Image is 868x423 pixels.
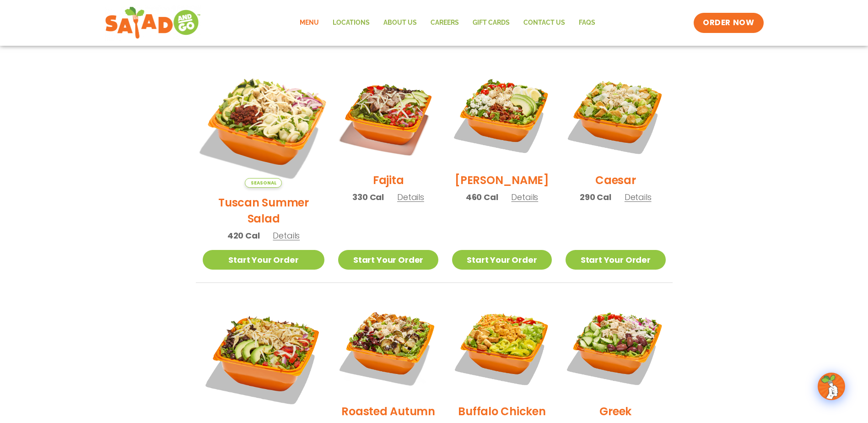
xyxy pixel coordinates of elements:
[424,12,466,33] a: Careers
[566,297,665,396] img: Product photo for Greek Salad
[245,178,282,188] span: Seasonal
[572,12,602,33] a: FAQs
[192,55,335,198] img: Product photo for Tuscan Summer Salad
[566,250,665,270] a: Start Your Order
[466,12,517,33] a: GIFT CARDS
[466,191,498,203] span: 460 Cal
[293,12,602,33] nav: Menu
[338,65,438,165] img: Product photo for Fajita Salad
[203,195,325,227] h2: Tuscan Summer Salad
[703,17,754,28] span: ORDER NOW
[595,172,636,188] h2: Caesar
[625,191,652,203] span: Details
[580,191,611,203] span: 290 Cal
[458,403,545,419] h2: Buffalo Chicken
[203,297,325,419] img: Product photo for BBQ Ranch Salad
[377,12,424,33] a: About Us
[293,12,326,33] a: Menu
[452,65,552,165] img: Product photo for Cobb Salad
[517,12,572,33] a: Contact Us
[227,229,260,242] span: 420 Cal
[203,250,325,270] a: Start Your Order
[105,5,201,41] img: new-SAG-logo-768×292
[397,191,424,203] span: Details
[352,191,384,203] span: 330 Cal
[273,230,300,241] span: Details
[326,12,377,33] a: Locations
[338,250,438,270] a: Start Your Order
[373,172,404,188] h2: Fajita
[511,191,538,203] span: Details
[566,65,665,165] img: Product photo for Caesar Salad
[694,13,763,33] a: ORDER NOW
[452,297,552,396] img: Product photo for Buffalo Chicken Salad
[341,403,435,419] h2: Roasted Autumn
[599,403,631,419] h2: Greek
[455,172,549,188] h2: [PERSON_NAME]
[452,250,552,270] a: Start Your Order
[819,374,844,399] img: wpChatIcon
[338,297,438,396] img: Product photo for Roasted Autumn Salad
